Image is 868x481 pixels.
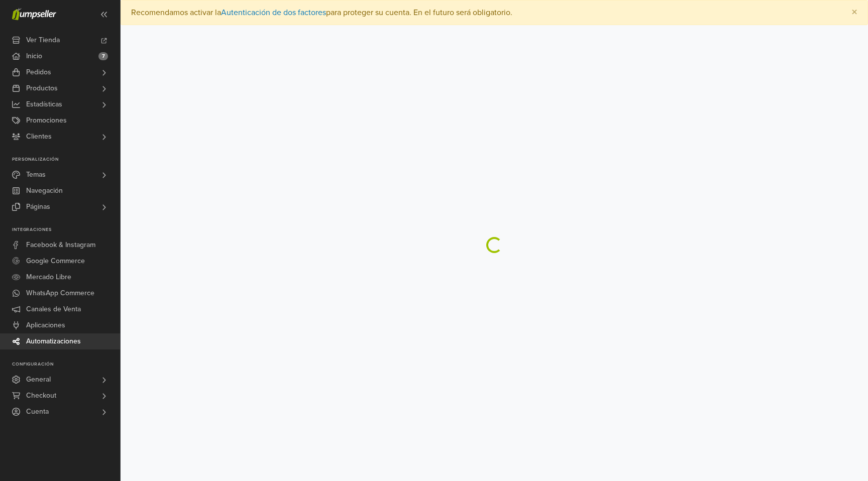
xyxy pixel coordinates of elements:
span: Estadísticas [26,96,62,112]
p: Personalización [12,157,120,163]
p: Configuración [12,362,120,368]
a: Autenticación de dos factores [221,8,326,18]
span: × [851,5,857,20]
span: Temas [26,167,46,183]
span: Promociones [26,112,67,129]
span: Aplicaciones [26,317,65,333]
p: Integraciones [12,227,120,233]
span: Automatizaciones [26,333,81,349]
span: Navegación [26,183,63,199]
span: Canales de Venta [26,301,81,317]
span: Páginas [26,199,50,215]
span: Ver Tienda [26,32,60,48]
span: Checkout [26,388,56,404]
span: Cuenta [26,404,49,420]
span: Google Commerce [26,253,85,269]
span: Productos [26,80,58,96]
span: Clientes [26,129,52,145]
span: Facebook & Instagram [26,237,95,253]
button: Close [841,1,867,25]
span: 7 [98,52,108,60]
span: WhatsApp Commerce [26,285,94,301]
span: Mercado Libre [26,269,71,285]
span: Pedidos [26,64,51,80]
span: General [26,372,51,388]
span: Inicio [26,48,42,64]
